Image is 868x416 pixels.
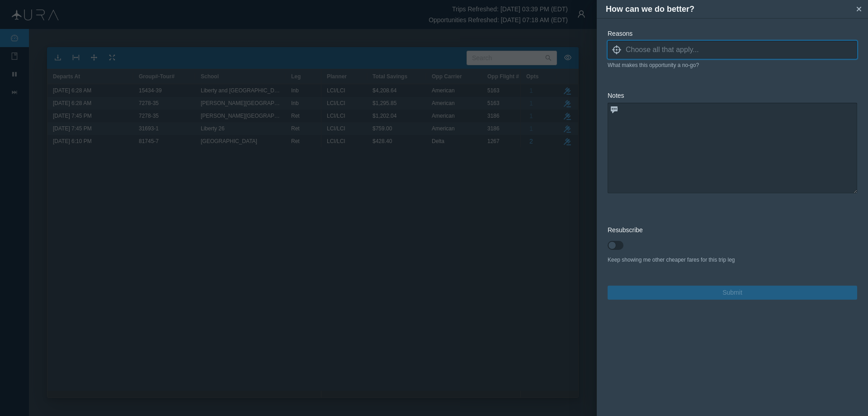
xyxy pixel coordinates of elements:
button: Close [852,2,866,16]
span: Resubscribe [608,226,643,234]
h4: How can we do better? [606,3,852,15]
span: Reasons [608,30,632,37]
input: Choose all that apply... [626,43,857,57]
button: Submit [608,286,857,300]
div: Keep showing me other cheaper fares for this trip leg [608,256,857,264]
div: What makes this opportunity a no-go? [608,61,857,69]
span: Submit [722,288,742,297]
span: Notes [608,92,624,99]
